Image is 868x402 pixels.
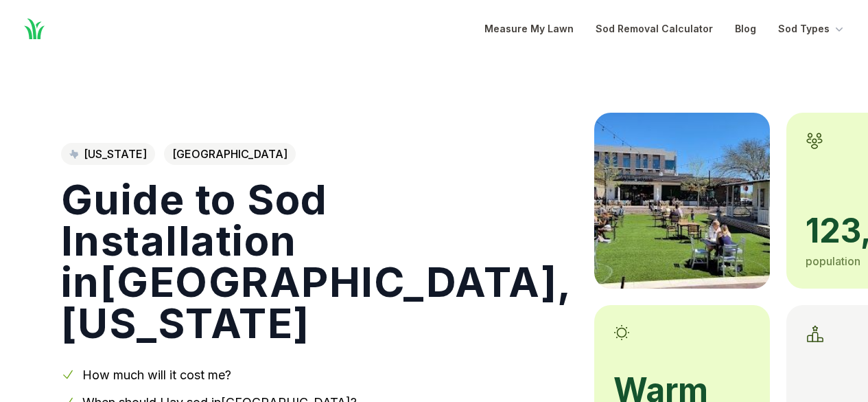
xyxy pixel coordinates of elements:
[61,143,155,165] a: [US_STATE]
[594,113,770,289] img: A picture of College Station
[778,21,846,37] button: Sod Types
[69,150,78,158] img: Texas state outline
[806,254,860,268] span: population
[596,21,713,37] a: Sod Removal Calculator
[82,368,231,382] a: How much will it cost me?
[735,21,756,37] a: Blog
[61,179,572,344] h1: Guide to Sod Installation in [GEOGRAPHIC_DATA] , [US_STATE]
[484,21,574,37] a: Measure My Lawn
[164,143,296,165] span: [GEOGRAPHIC_DATA]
